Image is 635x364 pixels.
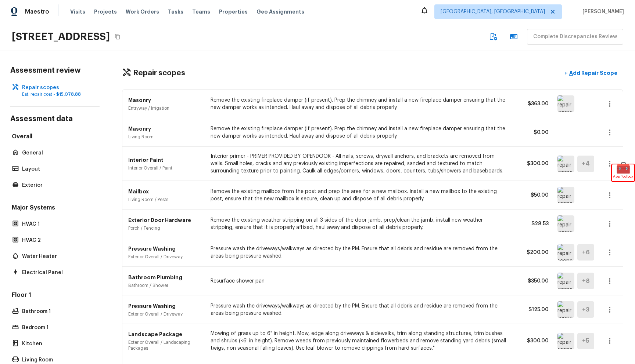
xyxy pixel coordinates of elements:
span: Teams [192,8,210,15]
h4: Repair scopes [133,68,185,78]
h5: + 4 [582,160,590,168]
span: Work Orders [126,8,159,15]
p: HVAC 2 [22,237,95,244]
p: General [22,149,95,157]
button: +Add Repair Scope [559,66,623,81]
span: [GEOGRAPHIC_DATA], [GEOGRAPHIC_DATA] [441,8,545,15]
p: Mailbox [128,188,202,195]
p: Exterior Door Hardware [128,216,202,224]
p: Pressure wash the driveways/walkways as directed by the PM. Ensure that all debris and residue ar... [211,245,507,260]
span: Tasks [168,9,183,14]
p: Resurface shower pan [211,277,507,285]
p: Living Room / Pests [128,197,202,203]
span: [PERSON_NAME] [580,8,624,15]
span: 🧰 [612,164,634,172]
p: Remove the existing mailbox from the post and prep the area for a new mailbox. Install a new mail... [211,188,507,203]
h5: Floor 1 [10,291,100,301]
p: Remove the existing weather stripping on all 3 sides of the door jamb, prep/clean the jamb, insta... [211,216,507,231]
p: Entryway / Irrigation [128,105,202,111]
p: Interior Paint [128,156,202,164]
span: Visits [70,8,85,15]
p: Mowing of grass up to 6" in height. Mow, edge along driveways & sidewalks, trim along standing st... [211,330,507,352]
p: $125.00 [516,306,549,313]
p: Porch / Fencing [128,225,202,231]
p: Interior primer - PRIMER PROVIDED BY OPENDOOR - All nails, screws, drywall anchors, and brackets ... [211,153,507,175]
p: $363.00 [516,100,549,108]
p: Landscape Package [128,331,202,338]
p: Remove the existing fireplace damper (if present). Prep the chimney and install a new fireplace d... [211,125,507,140]
div: 🧰App Toolbox [612,164,634,181]
p: Living Room [22,356,95,364]
img: repair scope asset [557,95,574,112]
p: Remove the existing fireplace damper (if present). Prep the chimney and install a new fireplace d... [211,97,507,111]
p: Electrical Panel [22,269,95,276]
img: repair scope asset [557,156,574,172]
button: Copy Address [113,32,122,41]
p: Pressure Washing [128,302,202,310]
span: $15,078.88 [56,92,81,97]
p: Pressure wash the driveways/walkways as directed by the PM. Ensure that all debris and residue ar... [211,302,507,317]
p: Interior Overall / Paint [128,165,202,171]
img: repair scope asset [557,187,574,203]
span: App Toolbox [613,173,633,180]
h5: + 3 [582,306,589,314]
p: Exterior Overall / Driveway [128,254,202,260]
span: Projects [94,8,117,15]
img: repair scope asset [557,215,574,232]
span: Geo Assignments [256,8,304,15]
p: $300.00 [516,337,549,345]
h5: Major Systems [10,204,100,213]
span: Properties [219,8,248,15]
h5: + 5 [582,337,589,345]
p: $350.00 [516,277,549,285]
p: Repair scopes [22,84,95,91]
h5: + 8 [582,277,590,285]
p: Pressure Washing [128,245,202,252]
img: repair scope asset [557,273,574,289]
p: $28.53 [516,220,549,227]
h4: Assessment review [10,66,100,75]
p: Living Room [128,134,202,140]
p: $0.00 [516,129,549,136]
p: Kitchen [22,340,95,347]
p: Bathroom / Shower [128,283,202,288]
p: $50.00 [516,192,549,199]
p: Masonry [128,97,202,104]
p: Add Repair Scope [568,69,617,77]
p: Exterior Overall / Driveway [128,311,202,317]
p: Bedroom 1 [22,324,95,331]
p: Est. repair cost - [22,91,95,97]
p: Bathroom 1 [22,308,95,315]
img: repair scope asset [557,301,574,318]
p: HVAC 1 [22,221,95,228]
p: Masonry [128,125,202,132]
p: Layout [22,165,95,173]
h4: Assessment data [10,114,100,125]
span: Maestro [25,8,49,15]
p: Water Heater [22,253,95,260]
p: Exterior Overall / Landscaping Packages [128,339,202,351]
img: repair scope asset [557,333,574,349]
p: $200.00 [516,249,549,256]
h5: Overall [10,132,100,142]
p: Exterior [22,182,95,189]
p: $300.00 [516,160,549,167]
h2: [STREET_ADDRESS] [12,30,110,43]
img: repair scope asset [557,244,574,261]
p: Bathroom Plumbing [128,274,202,281]
h5: + 6 [582,248,590,256]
